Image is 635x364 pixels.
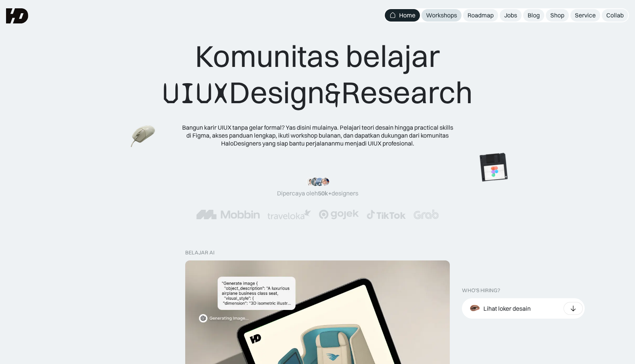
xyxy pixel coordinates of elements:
[277,189,358,197] div: Dipercaya oleh designers
[546,9,569,22] a: Shop
[550,11,564,19] div: Shop
[318,189,331,197] span: 50k+
[163,75,229,112] span: UIUX
[575,11,596,19] div: Service
[426,11,457,19] div: Workshops
[523,9,544,22] a: Blog
[602,9,628,22] a: Collab
[325,75,341,112] span: &
[570,9,600,22] a: Service
[468,11,494,19] div: Roadmap
[163,38,473,112] div: Komunitas belajar Design Research
[500,9,522,22] a: Jobs
[606,11,624,19] div: Collab
[185,249,214,256] div: belajar ai
[483,305,531,313] div: Lihat loker desain
[385,9,420,22] a: Home
[462,287,500,294] div: WHO’S HIRING?
[421,9,462,22] a: Workshops
[504,11,517,19] div: Jobs
[399,11,415,19] div: Home
[181,124,454,147] div: Bangun karir UIUX tanpa gelar formal? Yas disini mulainya. Pelajari teori desain hingga practical...
[528,11,540,19] div: Blog
[463,9,498,22] a: Roadmap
